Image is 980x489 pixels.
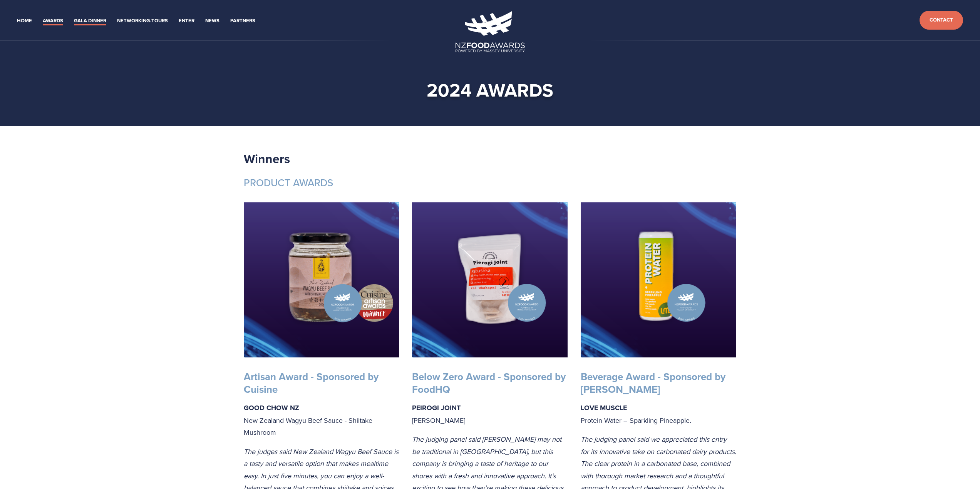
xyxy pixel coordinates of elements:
[244,403,299,413] strong: GOOD CHOW NZ
[581,403,627,413] strong: LOVE MUSCLE
[244,150,290,168] strong: Winners
[230,17,255,25] a: Partners
[920,11,963,30] a: Contact
[412,369,568,397] strong: Below Zero Award - Sponsored by FoodHQ
[581,369,728,397] strong: Beverage Award - Sponsored by [PERSON_NAME]
[412,403,461,413] strong: PEIROGI JOINT
[17,17,32,25] a: Home
[179,17,194,25] a: Enter
[117,17,168,25] a: Networking-Tours
[74,17,106,25] a: Gala Dinner
[244,402,399,439] p: New Zealand Wagyu Beef Sauce - Shiitake Mushroom
[412,402,568,426] p: [PERSON_NAME]
[581,402,736,426] p: Protein Water – Sparkling Pineapple.
[256,78,724,102] h1: 2024 Awards
[205,17,219,25] a: News
[43,17,63,25] a: Awards
[244,369,381,397] strong: Artisan Award - Sponsored by Cuisine
[244,177,737,189] h3: PRODUCT AWARDS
